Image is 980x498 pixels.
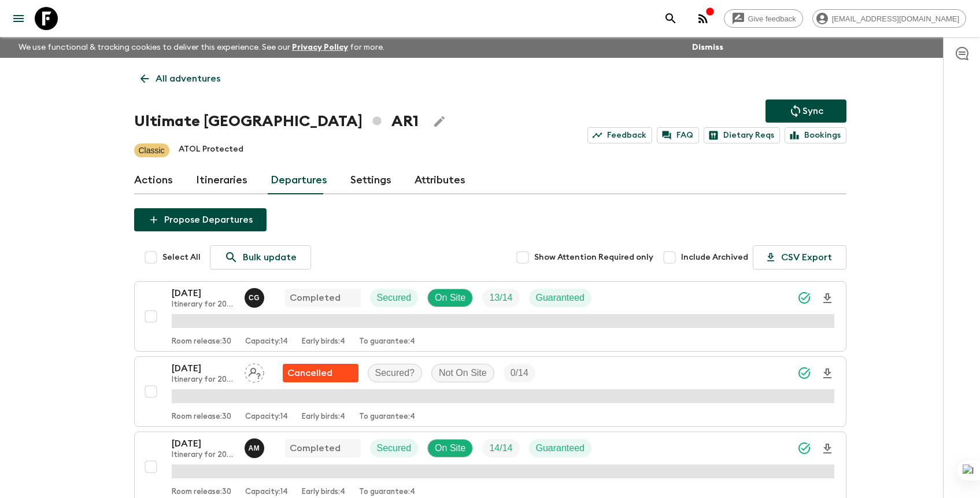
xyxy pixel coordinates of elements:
p: ATOL Protected [179,143,243,157]
a: Privacy Policy [292,43,348,51]
p: Itinerary for 2023 & AR1_[DATE] + AR1_[DATE] (DO NOT USE AFTER AR1_[DATE]) (old) [172,375,235,385]
p: Early birds: 4 [302,412,345,422]
p: On Site [435,441,465,455]
button: Propose Departures [134,208,267,231]
a: Bulk update [210,245,311,270]
a: Give feedback [724,9,803,28]
p: Secured [377,291,412,305]
div: Secured? [368,364,423,382]
a: Departures [271,167,327,194]
p: 0 / 14 [511,366,528,380]
p: Completed [290,441,341,455]
a: Itineraries [196,167,247,194]
a: All adventures [134,67,227,90]
p: Secured? [375,366,415,380]
div: On Site [427,439,473,458]
button: [DATE]Itinerary for 2023 & AR1_[DATE] + AR1_[DATE] (DO NOT USE AFTER AR1_[DATE]) (old)Assign pack... [134,356,846,427]
p: Not On Site [439,366,487,380]
div: Flash Pack cancellation [283,364,358,382]
p: Itinerary for 2023 & AR1_[DATE] + AR1_[DATE] (DO NOT USE AFTER AR1_[DATE]) (old) [172,300,235,309]
span: Include Archived [681,252,748,263]
p: Bulk update [243,250,297,264]
span: Alejandro Moreiras [245,442,267,451]
svg: Synced Successfully [797,291,811,305]
p: Capacity: 14 [245,412,288,422]
p: Guaranteed [536,291,585,305]
button: Sync adventure departures to the booking engine [765,99,846,123]
p: 14 / 14 [489,441,512,455]
h1: Ultimate [GEOGRAPHIC_DATA] AR1 [134,110,419,133]
button: CSV Export [753,245,846,270]
span: Cintia Grimaldi [245,292,267,301]
p: Early birds: 4 [302,337,345,346]
div: Trip Fill [504,364,535,382]
p: [DATE] [172,361,235,375]
p: Classic [139,145,165,156]
p: We use functional & tracking cookies to deliver this experience. See our for more. [14,37,389,58]
button: Dismiss [689,39,726,56]
a: Bookings [785,127,846,143]
button: search adventures [659,7,682,30]
button: menu [7,7,30,30]
p: Capacity: 14 [245,337,288,346]
p: Guaranteed [536,441,585,455]
svg: Synced Successfully [797,366,811,380]
a: FAQ [657,127,699,143]
p: All adventures [156,72,220,86]
p: Sync [803,104,823,118]
p: Capacity: 14 [245,488,288,497]
div: On Site [427,289,473,307]
div: Not On Site [431,364,494,382]
span: Give feedback [742,14,803,23]
p: Room release: 30 [172,488,231,497]
a: Feedback [587,127,652,143]
a: Attributes [415,167,465,194]
p: Secured [377,441,412,455]
div: Trip Fill [482,439,519,458]
p: Early birds: 4 [302,488,345,497]
div: Secured [370,289,419,307]
span: Select All [162,252,201,263]
span: [EMAIL_ADDRESS][DOMAIN_NAME] [826,14,966,23]
p: Room release: 30 [172,412,231,422]
span: Assign pack leader [245,367,264,376]
p: Cancelled [287,366,332,380]
p: [DATE] [172,437,235,451]
svg: Download Onboarding [820,292,834,305]
p: Itinerary for 2023 & AR1_[DATE] + AR1_[DATE] (DO NOT USE AFTER AR1_[DATE]) (old) [172,451,235,460]
p: On Site [435,291,465,305]
div: Secured [370,439,419,458]
div: Trip Fill [482,289,519,307]
a: Dietary Reqs [704,127,780,143]
button: Edit Adventure Title [428,110,451,133]
svg: Download Onboarding [820,442,834,456]
svg: Synced Successfully [797,441,811,455]
div: [EMAIL_ADDRESS][DOMAIN_NAME] [812,9,966,28]
svg: Download Onboarding [820,367,834,381]
p: To guarantee: 4 [359,337,415,346]
p: Completed [290,291,341,305]
p: [DATE] [172,286,235,300]
p: To guarantee: 4 [359,488,415,497]
p: Room release: 30 [172,337,231,346]
button: [DATE]Itinerary for 2023 & AR1_[DATE] + AR1_[DATE] (DO NOT USE AFTER AR1_[DATE]) (old)Cintia Grim... [134,281,846,352]
a: Settings [350,167,391,194]
p: 13 / 14 [489,291,512,305]
a: Actions [134,167,173,194]
span: Show Attention Required only [534,252,653,263]
p: To guarantee: 4 [359,412,415,422]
